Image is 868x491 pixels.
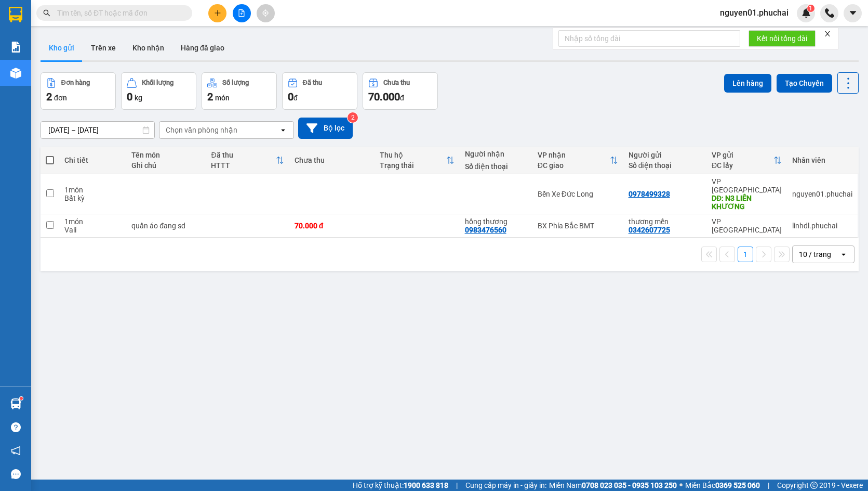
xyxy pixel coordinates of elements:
[214,9,221,17] span: plus
[207,91,213,103] span: 2
[298,118,353,139] button: Bộ lọc
[127,91,132,103] span: 0
[538,222,618,230] div: BX Phía Bắc BMT
[712,177,782,194] div: VP [GEOGRAPHIC_DATA]
[538,151,610,159] div: VP nhận
[809,5,812,12] span: 1
[288,91,293,103] span: 0
[10,398,21,409] img: warehouse-icon
[456,480,458,491] span: |
[11,422,21,432] span: question-circle
[400,94,404,102] span: đ
[363,72,438,110] button: Chưa thu70.000đ
[807,5,814,12] sup: 1
[295,222,369,230] div: 70.000 đ
[757,33,807,44] span: Kết nối tổng đài
[629,190,670,198] div: 0978499328
[848,8,858,18] span: caret-down
[20,397,23,400] sup: 1
[121,72,196,110] button: Khối lượng0kg
[749,30,816,47] button: Kết nối tổng đài
[262,9,269,17] span: aim
[208,4,226,22] button: plus
[679,483,683,487] span: ⚪️
[706,147,787,174] th: Toggle SortBy
[538,161,610,170] div: ĐC giao
[777,74,832,93] button: Tạo Chuyến
[303,79,322,86] div: Đã thu
[131,222,201,230] div: quần áo đang sd
[41,35,83,60] button: Kho gửi
[166,125,237,135] div: Chọn văn phòng nhận
[211,151,275,159] div: Đã thu
[712,6,797,19] span: nguyen01.phuchai
[465,162,527,171] div: Số điện thoại
[293,94,298,102] span: đ
[465,150,527,158] div: Người nhận
[211,161,275,170] div: HTTT
[629,226,670,234] div: 0342607725
[348,112,358,123] sup: 2
[57,7,180,19] input: Tìm tên, số ĐT hoặc mã đơn
[375,147,460,174] th: Toggle SortBy
[41,122,154,138] input: Select a date range.
[238,9,245,17] span: file-add
[629,161,701,170] div: Số điện thoại
[715,481,760,489] strong: 0369 525 060
[582,481,677,489] strong: 0708 023 035 - 0935 103 250
[54,94,67,102] span: đơn
[558,30,740,47] input: Nhập số tổng đài
[724,74,771,93] button: Lên hàng
[64,226,121,234] div: Vali
[46,91,52,103] span: 2
[172,35,233,60] button: Hàng đã giao
[10,42,21,53] img: solution-icon
[844,4,862,22] button: caret-down
[792,156,852,164] div: Nhân viên
[353,480,448,491] span: Hỗ trợ kỹ thuật:
[538,190,618,198] div: Bến Xe Đức Long
[404,481,448,489] strong: 1900 633 818
[799,249,831,260] div: 10 / trang
[295,156,369,164] div: Chưa thu
[465,480,546,491] span: Cung cấp máy in - giấy in:
[368,91,400,103] span: 70.000
[202,72,277,110] button: Số lượng2món
[64,194,121,202] div: Bất kỳ
[131,161,201,170] div: Ghi chú
[380,161,446,170] div: Trạng thái
[64,217,121,226] div: 1 món
[712,161,773,170] div: ĐC lấy
[131,151,201,159] div: Tên món
[11,469,21,479] span: message
[768,480,769,491] span: |
[124,35,172,60] button: Kho nhận
[64,186,121,194] div: 1 món
[206,147,289,174] th: Toggle SortBy
[712,194,782,211] div: DĐ: N3 LIÊN KHƯƠNG
[825,8,834,18] img: phone-icon
[839,250,848,259] svg: open
[41,72,116,110] button: Đơn hàng2đơn
[380,151,446,159] div: Thu hộ
[465,226,506,234] div: 0983476560
[383,79,410,86] div: Chưa thu
[83,35,124,60] button: Trên xe
[64,156,121,164] div: Chi tiết
[10,68,21,79] img: warehouse-icon
[532,147,623,174] th: Toggle SortBy
[629,217,701,226] div: thương mền
[9,7,22,22] img: logo-vxr
[257,4,275,22] button: aim
[629,151,701,159] div: Người gửi
[43,9,50,17] span: search
[135,94,142,102] span: kg
[738,247,753,262] button: 1
[712,217,782,234] div: VP [GEOGRAPHIC_DATA]
[465,217,527,226] div: hồng thương
[810,482,818,489] span: copyright
[282,72,357,110] button: Đã thu0đ
[222,79,249,86] div: Số lượng
[61,79,90,86] div: Đơn hàng
[712,151,773,159] div: VP gửi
